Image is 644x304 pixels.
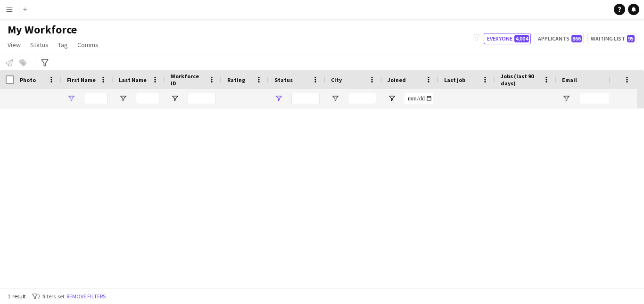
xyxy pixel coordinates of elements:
span: Tag [58,41,68,49]
a: View [4,39,25,51]
span: Comms [77,41,99,49]
button: Applicants866 [535,33,584,44]
a: Tag [54,39,72,51]
span: 866 [571,35,582,42]
span: View [8,41,21,49]
button: Open Filter Menu [388,94,396,103]
input: First Name Filter Input [84,93,107,104]
button: Open Filter Menu [67,94,75,103]
span: My Workforce [8,23,77,37]
span: Status [274,76,293,83]
a: Comms [74,39,102,51]
span: 2 filters set [38,293,65,300]
button: Open Filter Menu [562,94,570,103]
input: City Filter Input [348,93,376,104]
span: Photo [20,76,36,83]
button: Everyone4,004 [484,33,531,44]
input: Joined Filter Input [405,93,433,104]
app-action-btn: Advanced filters [39,57,50,68]
a: Status [26,39,52,51]
span: Joined [388,76,406,83]
button: Open Filter Menu [119,94,127,103]
button: Open Filter Menu [171,94,179,103]
span: Jobs (last 90 days) [501,73,539,87]
button: Remove filters [65,291,107,302]
span: 4,004 [514,35,529,42]
span: Last Name [119,76,147,83]
span: First Name [67,76,96,83]
span: Workforce ID [171,73,205,87]
span: 95 [627,35,635,42]
span: Email [562,76,577,83]
span: Status [30,41,49,49]
button: Open Filter Menu [274,94,283,103]
input: Last Name Filter Input [136,93,159,104]
button: Open Filter Menu [331,94,339,103]
span: Last job [444,76,465,83]
span: Rating [227,76,245,83]
span: City [331,76,342,83]
input: Workforce ID Filter Input [188,93,216,104]
button: Waiting list95 [587,33,636,44]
